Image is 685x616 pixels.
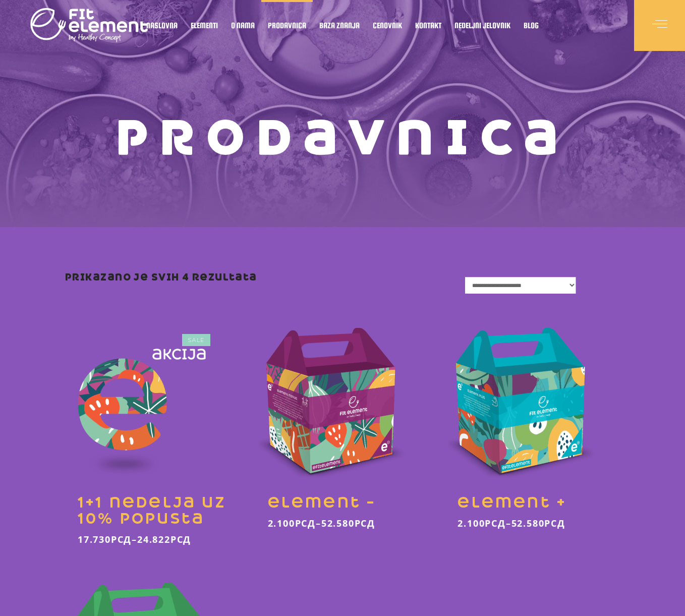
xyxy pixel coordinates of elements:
p: Prikazano je svih 4 rezultata [65,272,257,283]
span: Baza znanja [319,23,360,28]
span: Nedeljni jelovnik [454,23,510,28]
select: Redosled [465,277,576,294]
span: Blog [524,23,539,28]
span: Kontakt [415,23,441,28]
span: Elementi [191,23,218,28]
span: Cenovnik [373,23,402,28]
span: O nama [231,23,255,28]
span: Sale [182,334,210,346]
img: logo light [30,5,149,45]
h1: Prodavnica [65,116,620,161]
span: Naslovna [146,23,178,28]
span: Prodavnica [268,23,306,28]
